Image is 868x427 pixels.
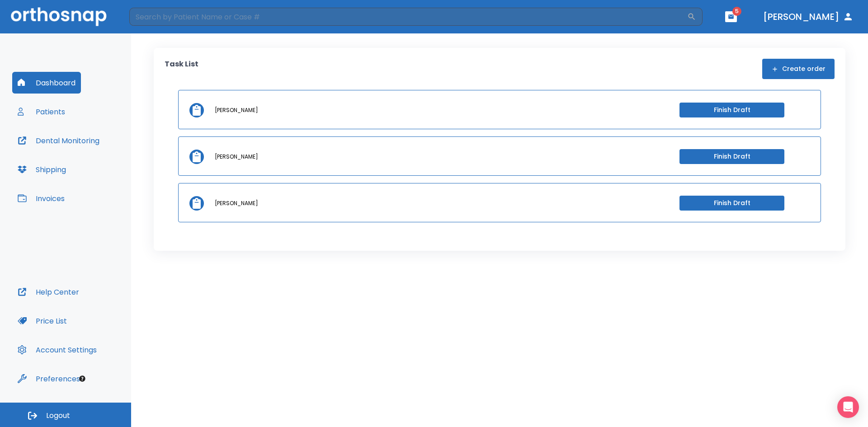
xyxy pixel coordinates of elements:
[762,59,835,79] button: Create order
[129,8,687,26] input: Search by Patient Name or Case #
[12,188,70,209] button: Invoices
[679,196,784,211] button: Finish Draft
[759,9,857,25] button: [PERSON_NAME]
[215,153,258,161] p: [PERSON_NAME]
[837,396,859,418] div: Open Intercom Messenger
[12,310,72,332] button: Price List
[12,130,105,151] button: Dental Monitoring
[215,199,258,207] p: [PERSON_NAME]
[12,101,71,122] button: Patients
[11,7,107,26] img: Orthosnap
[215,106,258,114] p: [PERSON_NAME]
[12,368,85,389] button: Preferences
[12,159,71,180] button: Shipping
[12,281,85,303] button: Help Center
[732,7,741,16] span: 5
[12,339,102,361] button: Account Settings
[78,375,86,383] div: Tooltip anchor
[46,411,70,421] span: Logout
[165,59,198,79] p: Task List
[679,149,784,164] button: Finish Draft
[12,72,81,94] button: Dashboard
[679,103,784,117] button: Finish Draft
